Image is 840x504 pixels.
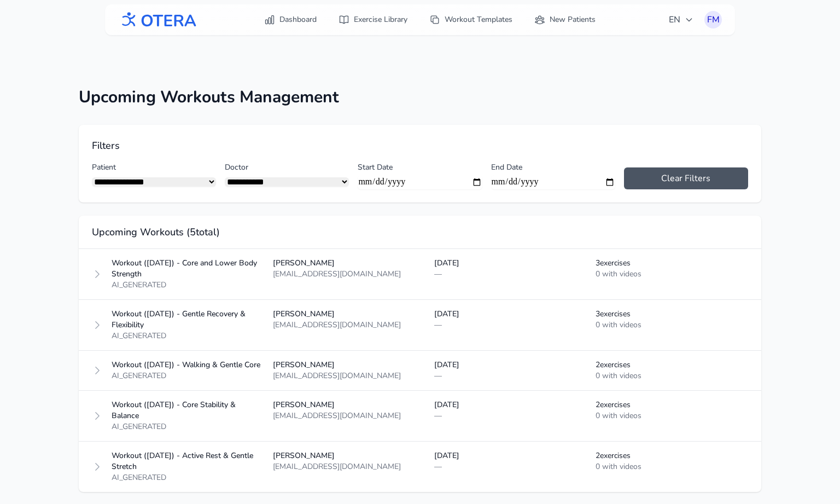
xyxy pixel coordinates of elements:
div: Workout ([DATE]) - Core and Lower Body Strength [112,258,264,280]
a: Exercise Library [332,10,414,30]
div: 0 with videos [596,320,748,331]
div: 2 exercises [596,399,748,410]
div: [DATE] [434,399,587,410]
div: [DATE] [434,258,587,269]
div: Workout ([DATE]) - Core Stability & Balance [112,399,264,421]
button: Clear Filters [624,167,748,189]
div: — [434,320,587,331]
div: — [434,461,587,472]
div: [PERSON_NAME] [273,360,425,370]
div: [DATE] [434,360,587,370]
button: FM [704,11,722,28]
label: End Date [491,162,615,173]
div: [EMAIL_ADDRESS][DOMAIN_NAME] [273,410,425,421]
div: [EMAIL_ADDRESS][DOMAIN_NAME] [273,461,425,472]
img: OTERA logo [118,8,197,32]
div: Workout ([DATE]) - Gentle Recovery & Flexibility [112,309,264,331]
div: [EMAIL_ADDRESS][DOMAIN_NAME] [273,320,425,331]
a: Workout Templates [423,10,519,30]
div: [PERSON_NAME] [273,399,425,410]
div: — [434,370,587,381]
div: 3 exercises [596,309,748,320]
div: [PERSON_NAME] [273,309,425,320]
div: AI_GENERATED [112,421,264,432]
label: Doctor [225,162,349,173]
h1: Upcoming Workouts Management [79,88,761,107]
div: [PERSON_NAME] [273,450,425,461]
div: Workout ([DATE]) - Walking & Gentle Core [112,360,264,370]
div: [DATE] [434,309,587,320]
label: Start Date [358,162,482,173]
div: — [434,269,587,280]
div: AI_GENERATED [112,280,264,291]
span: EN [669,13,693,26]
div: 2 exercises [596,360,748,370]
div: [EMAIL_ADDRESS][DOMAIN_NAME] [273,269,425,280]
h2: Upcoming Workouts ( 5 total) [92,224,748,240]
div: [PERSON_NAME] [273,258,425,269]
a: Dashboard [258,10,323,30]
div: — [434,410,587,421]
div: 0 with videos [596,269,748,280]
div: 0 with videos [596,370,748,381]
div: [DATE] [434,450,587,461]
div: AI_GENERATED [112,472,264,483]
button: EN [662,9,700,31]
div: AI_GENERATED [112,370,264,381]
div: AI_GENERATED [112,331,264,341]
div: 3 exercises [596,258,748,269]
div: 0 with videos [596,410,748,421]
div: [EMAIL_ADDRESS][DOMAIN_NAME] [273,370,425,381]
div: 2 exercises [596,450,748,461]
div: Workout ([DATE]) - Active Rest & Gentle Stretch [112,450,264,472]
div: 0 with videos [596,461,748,472]
h2: Filters [92,138,748,153]
label: Patient [92,162,216,173]
a: New Patients [528,10,602,30]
